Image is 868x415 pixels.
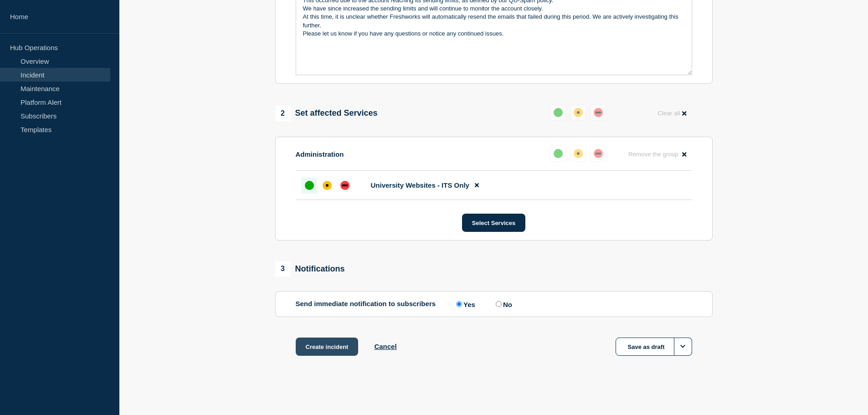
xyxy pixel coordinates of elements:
[296,338,359,356] button: Create incident
[628,151,678,158] span: Remove the group
[374,343,396,350] button: Cancel
[554,149,563,158] div: up
[275,261,345,277] div: Notifications
[496,301,502,307] input: No
[454,300,475,308] label: Yes
[323,181,332,190] div: affected
[590,104,606,121] button: down
[340,181,349,190] div: down
[493,300,512,308] label: No
[303,5,685,13] p: We have since increased the sending limits and will continue to monitor the account closely.
[594,149,603,158] div: down
[652,104,692,122] button: Clear all
[303,13,685,30] p: At this time, it is unclear whether Freshworks will automatically resend the emails that failed d...
[623,145,692,163] button: Remove the group
[296,300,692,308] div: Send immediate notification to subscribers
[570,104,586,121] button: affected
[616,338,692,356] button: Save as draft
[275,261,291,277] span: 3
[554,108,563,117] div: up
[550,104,566,121] button: up
[574,108,583,117] div: affected
[296,300,436,308] p: Send immediate notification to subscribers
[550,145,566,162] button: up
[590,145,606,162] button: down
[371,181,469,189] span: University Websites - ITS Only
[275,106,378,121] div: Set affected Services
[305,181,314,190] div: up
[574,149,583,158] div: affected
[275,106,291,121] span: 2
[303,30,685,38] p: Please let us know if you have any questions or notice any continued issues.
[570,145,586,162] button: affected
[594,108,603,117] div: down
[456,301,462,307] input: Yes
[296,150,344,158] p: Administration
[462,214,525,232] button: Select Services
[674,338,692,356] button: Options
